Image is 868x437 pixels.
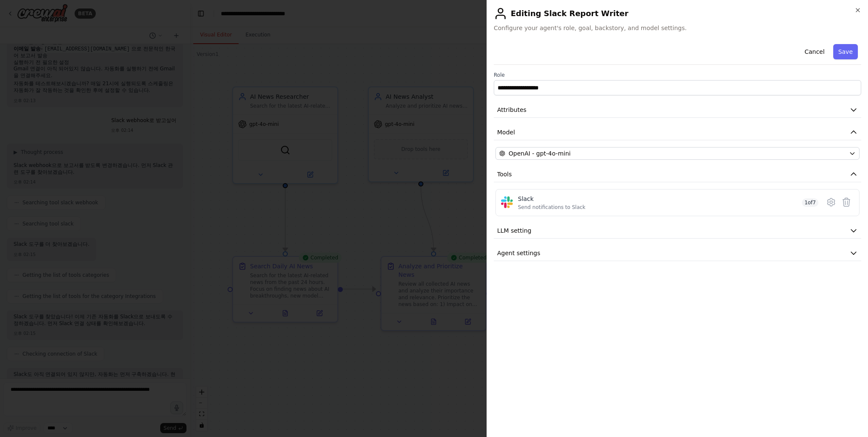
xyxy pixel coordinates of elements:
button: LLM setting [494,223,861,239]
span: Model [497,128,515,136]
button: OpenAI - gpt-4o-mini [495,147,860,160]
button: Configure tool [823,195,839,210]
span: OpenAI - gpt-4o-mini [509,149,570,158]
button: Model [494,125,861,140]
div: Slack [518,195,585,203]
label: Role [494,72,861,78]
span: LLM setting [497,226,531,235]
h2: Editing Slack Report Writer [494,7,861,20]
button: Attributes [494,102,861,118]
span: 1 of 7 [802,198,818,207]
button: Agent settings [494,245,861,261]
span: Attributes [497,106,526,114]
button: Tools [494,167,861,182]
span: Agent settings [497,249,540,257]
img: Slack [501,196,513,208]
span: Configure your agent's role, goal, backstory, and model settings. [494,24,861,32]
div: Send notifications to Slack [518,204,585,211]
span: Tools [497,170,512,178]
button: Delete tool [839,195,854,210]
button: Cancel [799,44,829,59]
button: Save [833,44,858,59]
